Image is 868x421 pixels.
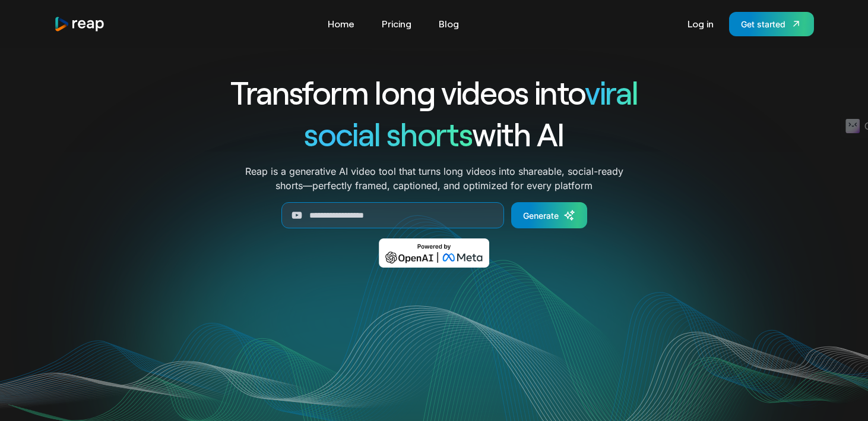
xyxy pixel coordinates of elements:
[187,71,681,113] h1: Transform long videos into
[379,238,490,268] img: Powered by OpenAI & Meta
[54,16,105,32] a: home
[585,73,638,111] span: viral
[682,14,720,33] a: Log in
[54,16,105,32] img: reap logo
[322,14,360,33] a: Home
[523,209,559,222] div: Generate
[245,164,623,193] p: Reap is a generative AI video tool that turns long videos into shareable, social-ready shorts—per...
[511,202,587,228] a: Generate
[741,18,785,30] div: Get started
[433,14,465,33] a: Blog
[729,12,814,36] a: Get started
[376,14,417,33] a: Pricing
[304,114,472,153] span: social shorts
[187,113,681,155] h1: with AI
[187,202,681,228] form: Generate Form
